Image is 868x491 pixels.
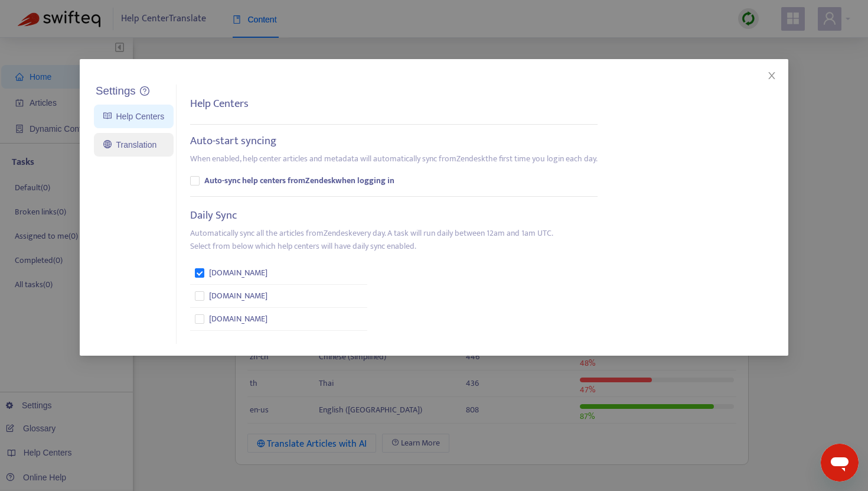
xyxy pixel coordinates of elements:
[204,174,394,187] b: Auto-sync help centers from Zendesk when logging in
[209,313,267,326] span: [DOMAIN_NAME]
[140,86,149,96] span: question-circle
[209,290,267,303] span: [DOMAIN_NAME]
[190,135,276,148] h5: Auto-start syncing
[190,97,249,111] h5: Help Centers
[765,69,778,82] button: Close
[209,266,267,279] span: [DOMAIN_NAME]
[190,152,598,165] p: When enabled, help center articles and metadata will automatically sync from Zendesk the first ti...
[190,227,553,253] p: Automatically sync all the articles from Zendesk every day. A task will run daily between 12am an...
[103,112,164,121] a: Help Centers
[140,86,149,96] a: question-circle
[103,140,156,149] a: Translation
[821,444,859,482] iframe: メッセージングウィンドウを開くボタン
[767,71,776,80] span: close
[96,84,136,98] h5: Settings
[190,209,237,223] h5: Daily Sync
